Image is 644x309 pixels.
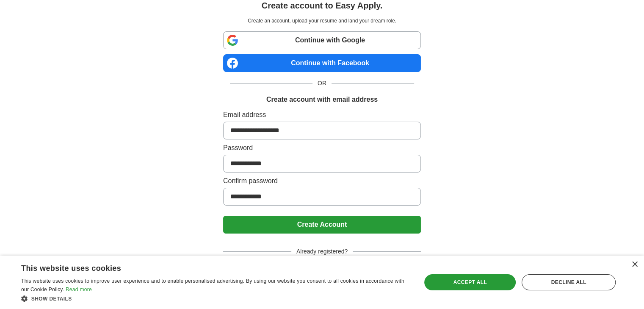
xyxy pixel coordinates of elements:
[266,95,378,105] h1: Create account with email address
[225,17,419,25] p: Create an account, upload your resume and land your dream role.
[291,247,353,256] span: Already registered?
[223,176,421,186] label: Confirm password
[223,31,421,49] a: Continue with Google
[522,274,616,290] div: Decline all
[223,54,421,72] a: Continue with Facebook
[21,294,409,303] div: Show details
[21,261,388,273] div: This website uses cookies
[631,262,638,268] div: Close
[31,296,72,302] span: Show details
[424,274,516,290] div: Accept all
[223,143,421,153] label: Password
[21,278,404,292] span: This website uses cookies to improve user experience and to enable personalised advertising. By u...
[223,110,421,120] label: Email address
[312,79,332,88] span: OR
[223,216,421,234] button: Create Account
[66,287,92,292] a: Read more, opens a new window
